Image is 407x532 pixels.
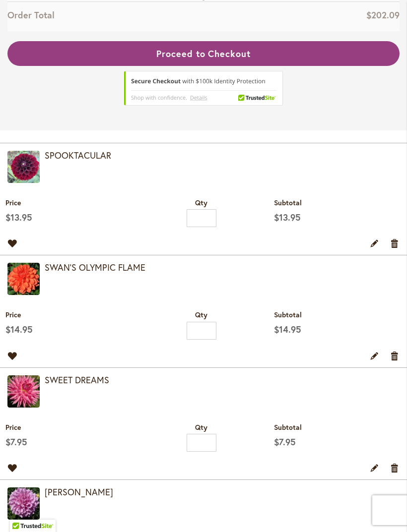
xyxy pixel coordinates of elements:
a: VERA SEYFANG [7,487,40,522]
img: VERA SEYFANG [7,487,40,520]
button: Proceed to Checkout [7,41,400,66]
a: SWEET DREAMS [7,375,40,410]
img: SWEET DREAMS [7,375,40,408]
span: $13.95 [5,211,32,223]
img: SWAN'S OLYMPIC FLAME [7,263,40,295]
iframe: Launch Accessibility Center [7,497,35,525]
a: SPOOKTACULAR [45,149,111,161]
a: SPOOKTACULAR [7,151,40,185]
span: $14.95 [5,323,33,335]
div: TrustedSite Certified [124,71,283,106]
span: $14.95 [274,323,301,335]
span: $13.95 [274,211,301,223]
a: SWAN'S OLYMPIC FLAME [7,263,40,297]
span: Proceed to Checkout [156,48,251,59]
img: SPOOKTACULAR [7,151,40,183]
span: $7.95 [5,436,27,448]
a: [PERSON_NAME] [45,486,113,498]
span: $7.95 [274,436,296,448]
a: SWAN'S OLYMPIC FLAME [45,261,145,273]
a: SWEET DREAMS [45,374,109,386]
